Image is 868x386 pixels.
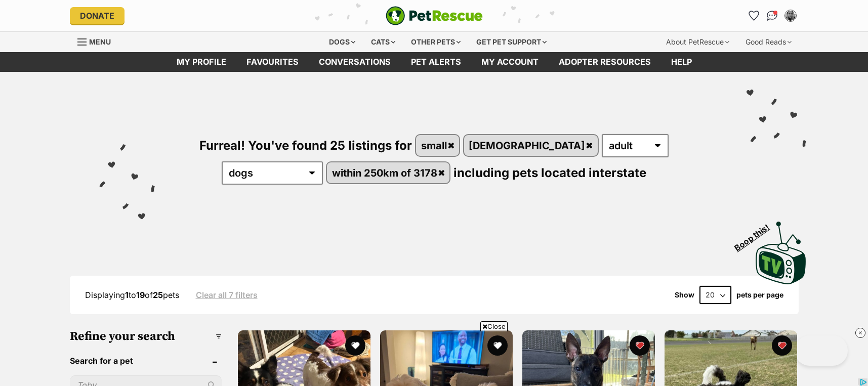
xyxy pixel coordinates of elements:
a: conversations [309,52,401,72]
span: Close [480,321,508,331]
a: Favourites [746,8,762,24]
a: Pet alerts [401,52,471,72]
strong: 25 [153,290,163,300]
strong: 19 [136,290,145,300]
a: [DEMOGRAPHIC_DATA] [464,135,598,156]
span: Menu [89,37,111,46]
span: Boop this! [732,216,779,252]
a: Donate [70,7,125,24]
img: close_rtb.svg [855,328,865,338]
button: My account [782,8,799,24]
a: Adopter resources [549,52,661,72]
div: Get pet support [469,32,554,52]
span: including pets located interstate [453,165,646,180]
div: Good Reads [738,32,799,52]
a: within 250km of 3178 [327,162,449,183]
label: pets per page [736,291,783,299]
a: Help [661,52,702,72]
div: Dogs [322,32,362,52]
img: chat-41dd97257d64d25036548639549fe6c8038ab92f7586957e7f3b1b290dea8141.svg [767,11,777,21]
img: PetRescue TV logo [756,222,806,284]
a: Favourites [236,52,309,72]
a: PetRescue [386,6,483,25]
div: Cats [364,32,402,52]
div: Other pets [404,32,468,52]
a: Conversations [764,8,780,24]
strong: 1 [125,290,129,300]
span: Show [675,291,694,299]
span: Displaying to of pets [85,290,179,300]
a: Clear all 7 filters [196,290,258,299]
div: About PetRescue [659,32,736,52]
img: Michelle profile pic [786,11,796,21]
a: Menu [77,32,118,50]
span: Furreal! You've found 25 listings for [199,138,412,153]
a: My account [471,52,549,72]
a: small [416,135,459,156]
a: My profile [167,52,236,72]
ul: Account quick links [746,8,799,24]
img: logo-e224e6f780fb5917bec1dbf3a21bbac754714ae5b6737aabdf751b685950b380.svg [386,6,483,25]
a: Boop this! [756,212,806,286]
